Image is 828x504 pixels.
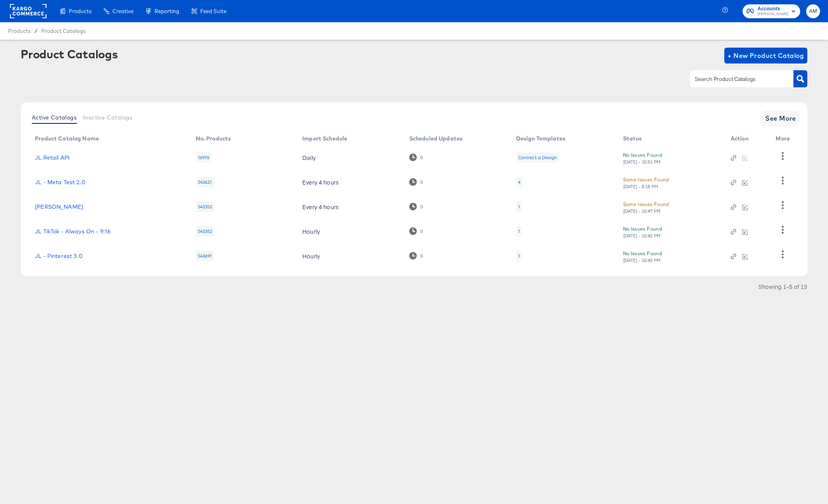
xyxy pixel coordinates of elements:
[155,8,179,14] span: Reporting
[41,28,85,34] a: Product Catalogs
[409,154,423,161] div: 0
[409,252,423,260] div: 0
[518,154,557,161] div: Connect a Design
[196,177,214,187] div: 543621
[809,7,817,16] span: AM
[35,154,70,161] a: JL Retail API
[516,135,565,142] div: Design Templates
[196,152,212,163] div: 16976
[409,135,463,142] div: Scheduled Updates
[409,227,423,235] div: 0
[516,202,522,212] div: 1
[518,228,520,235] div: 1
[623,200,669,214] button: Some Issues Found[DATE] - 10:47 PM
[69,8,91,14] span: Products
[35,204,83,210] a: [PERSON_NAME]
[420,204,423,210] div: 0
[420,155,423,160] div: 0
[623,184,659,189] div: [DATE] - 8:18 PM
[420,253,423,259] div: 0
[623,200,669,208] div: Some Issues Found
[296,244,403,268] td: Hourly
[112,8,133,14] span: Creative
[518,253,520,259] div: 1
[35,135,99,142] div: Product Catalog Name
[724,48,807,63] button: + New Product Catalog
[302,135,347,142] div: Import Schedule
[200,8,226,14] span: Feed Suite
[693,75,778,84] input: Search Product Catalogs
[35,253,83,259] a: JL - Pinterest 3.0
[83,114,133,121] span: Inactive Catalogs
[762,110,799,126] button: See More
[623,175,669,184] div: Some Issues Found
[518,204,520,210] div: 1
[196,135,231,142] div: No. Products
[758,11,788,17] span: [PERSON_NAME]
[31,28,41,34] span: /
[727,50,804,61] span: + New Product Catalog
[32,114,77,121] span: Active Catalogs
[806,4,820,18] button: AM
[420,179,423,185] div: 0
[420,229,423,234] div: 0
[409,178,423,186] div: 0
[518,179,520,185] div: 4
[196,226,215,237] div: 543352
[765,113,796,124] span: See More
[758,5,788,13] span: Accounts
[758,284,807,289] div: Showing 1–5 of 13
[296,194,403,219] td: Every 4 hours
[35,228,110,235] a: JL TikTok - Always On - 9:16
[296,170,403,194] td: Every 4 hours
[35,179,85,185] a: JL - Meta Test 2.0
[409,203,423,210] div: 0
[8,28,31,34] span: Products
[516,177,522,187] div: 4
[516,226,522,237] div: 1
[296,145,403,170] td: Daily
[743,4,800,18] button: Accounts[PERSON_NAME]
[623,175,669,189] button: Some Issues Found[DATE] - 8:18 PM
[516,152,559,163] div: Connect a Design
[196,251,214,261] div: 543691
[623,208,661,214] div: [DATE] - 10:47 PM
[724,133,770,145] th: Action
[617,133,724,145] th: Status
[296,219,403,244] td: Hourly
[516,251,522,261] div: 1
[196,202,215,212] div: 543352
[21,48,118,60] div: Product Catalogs
[769,133,799,145] th: More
